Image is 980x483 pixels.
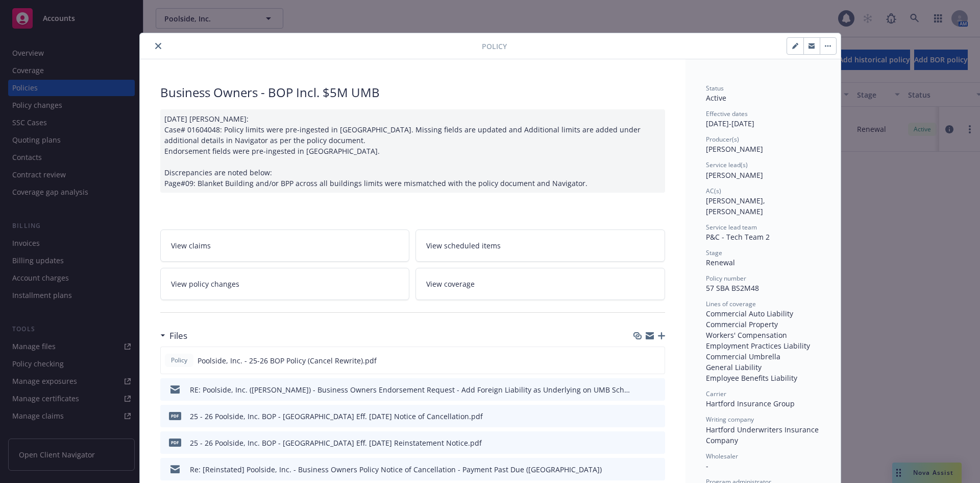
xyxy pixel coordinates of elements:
div: Employee Benefits Liability [706,373,820,383]
a: View coverage [415,268,665,300]
div: General Liability [706,362,820,373]
button: preview file [651,355,660,366]
span: Wholesaler [706,452,738,461]
button: download file [635,411,644,422]
span: Producer(s) [706,135,739,144]
span: Policy [482,41,507,52]
div: Business Owners - BOP Incl. $5M UMB [160,84,665,101]
span: Poolside, Inc. - 25-26 BOP Policy (Cancel Rewrite).pdf [198,355,377,366]
span: [PERSON_NAME] [706,144,763,154]
span: 57 SBA BS2M48 [706,283,759,293]
button: preview file [652,464,661,475]
span: Service lead(s) [706,160,748,169]
button: close [152,40,164,52]
span: pdf [169,439,181,446]
div: 25 - 26 Poolside, Inc. BOP - [GEOGRAPHIC_DATA] Eff. [DATE] Notice of Cancellation.pdf [190,411,483,422]
span: Active [706,93,726,103]
span: Hartford Insurance Group [706,399,795,408]
div: Commercial Umbrella [706,351,820,362]
span: Carrier [706,389,726,398]
span: pdf [169,412,181,420]
div: Employment Practices Liability [706,340,820,351]
span: AC(s) [706,187,721,195]
button: download file [635,438,644,448]
div: [DATE] - [DATE] [706,109,820,129]
span: Policy [169,356,189,365]
div: 25 - 26 Poolside, Inc. BOP - [GEOGRAPHIC_DATA] Eff. [DATE] Reinstatement Notice.pdf [190,438,482,448]
div: Files [160,329,187,342]
span: Policy number [706,274,746,283]
span: View scheduled items [426,240,501,251]
span: Renewal [706,258,735,267]
span: Stage [706,248,722,257]
button: download file [635,384,644,395]
a: View scheduled items [415,229,665,262]
span: Status [706,84,724,93]
span: [PERSON_NAME] [706,170,763,180]
button: download file [635,355,643,366]
div: Commercial Auto Liability [706,308,820,319]
div: Workers' Compensation [706,330,820,340]
span: Lines of coverage [706,300,756,308]
span: Service lead team [706,223,757,232]
span: Writing company [706,415,754,424]
button: preview file [652,438,661,448]
button: download file [635,464,644,475]
a: View claims [160,229,410,262]
span: P&C - Tech Team 2 [706,232,770,242]
div: Re: [Reinstated] Poolside, Inc. - Business Owners Policy Notice of Cancellation - Payment Past Du... [190,464,602,475]
a: View policy changes [160,268,410,300]
span: Effective dates [706,109,748,118]
h3: Files [169,329,187,342]
div: [DATE] [PERSON_NAME]: Case# 01604048: Policy limits were pre-ingested in [GEOGRAPHIC_DATA]. Missi... [160,109,665,193]
button: preview file [652,411,661,422]
span: - [706,461,708,471]
div: RE: Poolside, Inc. ([PERSON_NAME]) - Business Owners Endorsement Request - Add Foreign Liability ... [190,384,631,395]
span: [PERSON_NAME], [PERSON_NAME] [706,196,767,216]
button: preview file [652,384,661,395]
span: Hartford Underwriters Insurance Company [706,425,821,445]
span: View coverage [426,279,475,289]
div: Commercial Property [706,319,820,330]
span: View claims [171,240,211,251]
span: View policy changes [171,279,239,289]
